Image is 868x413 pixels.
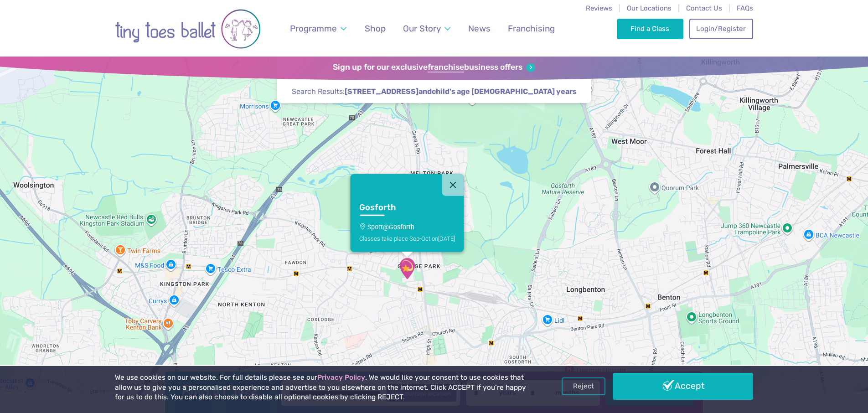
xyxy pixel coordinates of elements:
[504,18,559,39] a: Franchising
[286,18,351,39] a: Programme
[396,257,418,280] div: Sport@Gosforth
[438,235,455,242] span: [DATE]
[365,23,386,34] span: Shop
[737,4,753,12] a: FAQs
[464,18,495,39] a: News
[468,23,491,34] span: News
[351,196,464,252] a: GosforthSport@GosforthClasses take place Sep-Oct on[DATE]
[403,23,441,34] span: Our Story
[361,18,390,39] a: Shop
[586,4,612,12] a: Reviews
[562,377,605,395] a: Reject
[333,62,535,72] a: Sign up for our exclusivefranchisebusiness offers
[290,23,337,34] span: Programme
[432,87,577,97] span: child's age [DEMOGRAPHIC_DATA] years
[359,223,455,230] p: Sport@Gosforth
[345,87,577,96] strong: and
[689,19,753,39] a: Login/Register
[442,174,464,196] button: Close
[613,373,753,399] a: Accept
[686,4,722,12] a: Contact Us
[359,202,439,213] h3: Gosforth
[428,62,464,72] strong: franchise
[345,87,418,97] span: [STREET_ADDRESS]
[359,235,455,242] div: Classes take place Sep-Oct on
[508,23,555,34] span: Franchising
[617,19,684,39] a: Find a Class
[627,4,672,12] a: Our Locations
[115,373,530,403] p: We use cookies on our website. For full details please see our . We would like your consent to us...
[399,18,455,39] a: Our Story
[115,6,261,52] img: tiny toes ballet
[317,373,365,382] a: Privacy Policy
